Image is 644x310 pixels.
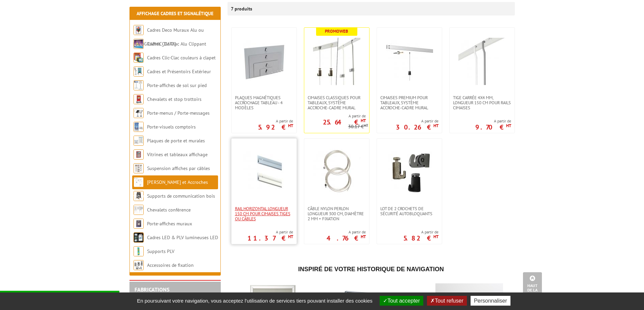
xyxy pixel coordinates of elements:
[433,123,438,129] sup: HT
[134,298,376,304] span: En poursuivant votre navigation, vous acceptez l'utilisation de services tiers pouvant installer ...
[258,118,293,124] span: A partir de
[304,95,369,110] a: Cimaises CLASSIQUES pour tableaux, système accroche-cadre mural
[304,113,366,119] span: A partir de
[147,193,215,199] a: Supports de communication bois
[396,125,438,129] p: 30.26 €
[147,234,218,241] a: Cadres LED & PLV lumineuses LED
[380,95,438,110] span: Cimaises PREMIUM pour tableaux, système accroche-cadre mural
[147,96,201,102] a: Chevalets et stop trottoirs
[134,66,144,77] img: Cadres et Présentoirs Extérieur
[475,118,511,124] span: A partir de
[147,221,192,227] a: Porte-affiches muraux
[240,38,288,85] img: Plaques magnétiques accrochage tableau - 4 modèles
[134,149,144,160] img: Vitrines et tableaux affichage
[134,94,144,104] img: Chevalets et stop trottoirs
[403,229,438,235] span: A partir de
[433,234,438,239] sup: HT
[361,118,366,123] sup: HT
[327,236,366,240] p: 4.76 €
[147,124,196,130] a: Porte-visuels comptoirs
[134,260,144,270] img: Accessoires de fixation
[380,296,423,306] button: Tout accepter
[288,123,293,129] sup: HT
[147,165,210,171] a: Suspension affiches par câbles
[147,41,206,47] a: Cadres Clic-Clac Alu Clippant
[325,28,348,34] b: Promoweb
[147,55,216,61] a: Cadres Clic-Clac couleurs à clapet
[288,234,293,239] sup: HT
[348,124,368,129] p: 30.17 €
[135,286,169,299] a: FABRICATIONS"Sur Mesure"
[453,95,511,110] span: Tige carrée 4x4 mm, longueur 150 cm pour rails cimaises
[313,149,360,196] img: Câble nylon perlon longueur 300 cm, diamètre 2 mm + fixation
[403,236,438,240] p: 5.82 €
[377,95,442,110] a: Cimaises PREMIUM pour tableaux, système accroche-cadre mural
[134,246,144,256] img: Supports PLV
[386,38,433,85] img: Cimaises PREMIUM pour tableaux, système accroche-cadre mural
[313,38,360,85] img: Cimaises CLASSIQUES pour tableaux, système accroche-cadre mural
[386,149,433,196] img: Lot de 2 crochets de sécurité autobloquants
[396,118,438,124] span: A partir de
[323,120,366,124] p: 25.64 €
[506,123,511,129] sup: HT
[134,108,144,118] img: Porte-menus / Porte-messages
[298,266,444,273] span: Inspiré de votre historique de navigation
[458,38,506,85] img: Tige carrée 4x4 mm, longueur 150 cm pour rails cimaises
[235,206,293,221] span: Rail horizontal longueur 150 cm pour cimaises tiges ou câbles
[147,151,208,158] a: Vitrines et tableaux affichage
[235,95,293,110] span: Plaques magnétiques accrochage tableau - 4 modèles
[427,296,467,306] button: Tout refuser
[147,248,174,254] a: Supports PLV
[247,236,293,240] p: 11.37 €
[134,232,144,243] img: Cadres LED & PLV lumineuses LED
[134,163,144,173] img: Suspension affiches par câbles
[134,179,208,199] a: [PERSON_NAME] et Accroches tableaux
[134,219,144,229] img: Porte-affiches muraux
[134,27,204,47] a: Cadres Deco Muraux Alu ou [GEOGRAPHIC_DATA]
[137,10,213,17] a: Affichage Cadres et Signalétique
[240,149,288,196] img: Rail horizontal longueur 150 cm pour cimaises tiges ou câbles
[232,95,296,110] a: Plaques magnétiques accrochage tableau - 4 modèles
[450,95,515,110] a: Tige carrée 4x4 mm, longueur 150 cm pour rails cimaises
[134,53,144,63] img: Cadres Clic-Clac couleurs à clapet
[361,234,366,239] sup: HT
[232,206,296,221] a: Rail horizontal longueur 150 cm pour cimaises tiges ou câbles
[147,207,191,213] a: Chevalets conférence
[147,82,207,88] a: Porte-affiches de sol sur pied
[475,125,511,129] p: 9.70 €
[327,229,366,235] span: A partir de
[247,229,293,235] span: A partir de
[523,272,542,300] a: Haut de la page
[304,206,369,221] a: Câble nylon perlon longueur 300 cm, diamètre 2 mm + fixation
[471,296,510,306] button: Personnaliser (fenêtre modale)
[147,68,211,75] a: Cadres et Présentoirs Extérieur
[147,138,205,144] a: Plaques de porte et murales
[134,136,144,146] img: Plaques de porte et murales
[147,110,210,116] a: Porte-menus / Porte-messages
[134,80,144,90] img: Porte-affiches de sol sur pied
[258,125,293,129] p: 5.92 €
[147,262,194,268] a: Accessoires de fixation
[134,177,144,187] img: Cimaises et Accroches tableaux
[377,206,442,216] a: Lot de 2 crochets de sécurité autobloquants
[231,2,256,16] p: 7 produits
[134,205,144,215] img: Chevalets conférence
[364,123,368,128] sup: HT
[308,206,366,221] span: Câble nylon perlon longueur 300 cm, diamètre 2 mm + fixation
[308,95,366,110] span: Cimaises CLASSIQUES pour tableaux, système accroche-cadre mural
[134,122,144,132] img: Porte-visuels comptoirs
[134,25,144,35] img: Cadres Deco Muraux Alu ou Bois
[380,206,438,216] span: Lot de 2 crochets de sécurité autobloquants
